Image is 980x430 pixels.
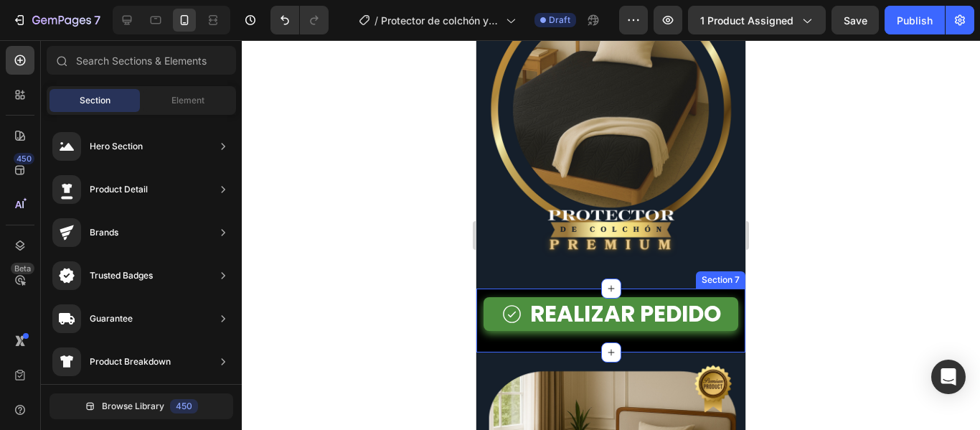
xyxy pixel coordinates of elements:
[90,312,133,326] div: Guarantee
[90,355,171,369] div: Product Breakdown
[885,6,945,34] button: Publish
[94,11,100,29] p: 7
[374,13,378,28] span: /
[80,94,110,107] span: Section
[14,153,34,164] div: 450
[102,400,164,413] span: Browse Library
[171,94,204,107] span: Element
[90,139,143,154] div: Hero Section
[47,46,236,75] input: Search Sections & Elements
[831,6,879,34] button: Save
[90,268,153,283] div: Trusted Badges
[11,263,34,274] div: Beta
[476,40,745,430] iframe: Design area
[931,360,966,394] div: Open Intercom Messenger
[549,14,570,27] span: Draft
[50,393,233,419] button: Browse Library450
[6,6,107,34] button: 7
[700,13,793,28] span: 1 product assigned
[688,6,826,34] button: 1 product assigned
[90,225,118,240] div: Brands
[897,13,933,28] div: Publish
[90,182,148,197] div: Product Detail
[270,6,329,34] div: Undo/Redo
[844,14,867,27] span: Save
[381,13,500,28] span: Protector de colchón y almohadas Premium
[170,399,198,413] div: 450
